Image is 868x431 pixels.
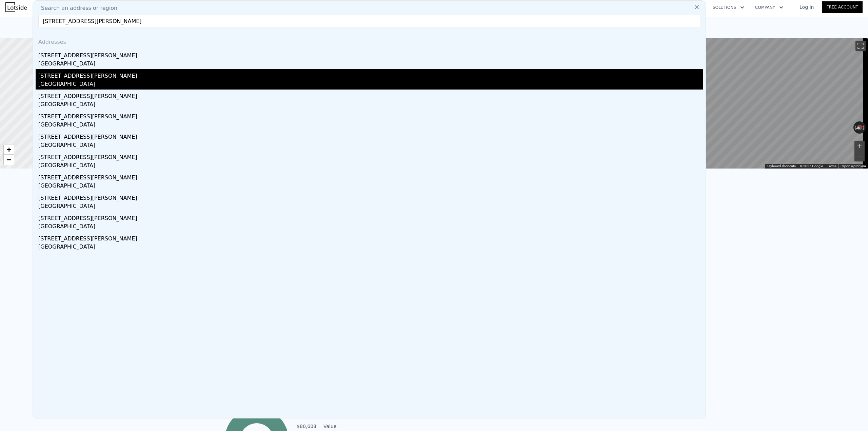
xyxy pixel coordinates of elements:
[853,121,857,134] button: Rotate counterclockwise
[38,60,703,69] div: [GEOGRAPHIC_DATA]
[296,423,317,430] td: $80,608
[38,15,700,27] input: Enter an address, city, region, neighborhood or zip code
[36,33,703,49] div: Addresses
[853,123,866,132] button: Reset the view
[38,222,703,232] div: [GEOGRAPHIC_DATA]
[38,212,703,222] div: [STREET_ADDRESS][PERSON_NAME]
[841,164,866,168] a: Report a problem
[38,161,703,171] div: [GEOGRAPHIC_DATA]
[38,130,703,141] div: [STREET_ADDRESS][PERSON_NAME]
[38,151,703,161] div: [STREET_ADDRESS][PERSON_NAME]
[4,155,14,165] a: Zoom out
[707,1,750,14] button: Solutions
[38,69,703,80] div: [STREET_ADDRESS][PERSON_NAME]
[322,423,353,430] td: Value
[38,171,703,182] div: [STREET_ADDRESS][PERSON_NAME]
[5,2,27,12] img: Lotside
[800,164,823,168] span: © 2025 Google
[38,90,703,100] div: [STREET_ADDRESS][PERSON_NAME]
[38,49,703,60] div: [STREET_ADDRESS][PERSON_NAME]
[38,100,703,110] div: [GEOGRAPHIC_DATA]
[822,1,863,13] a: Free Account
[38,141,703,151] div: [GEOGRAPHIC_DATA]
[7,155,11,164] span: −
[854,141,865,151] button: Zoom in
[38,182,703,191] div: [GEOGRAPHIC_DATA]
[7,145,11,154] span: +
[862,121,866,134] button: Rotate clockwise
[38,191,703,202] div: [STREET_ADDRESS][PERSON_NAME]
[38,202,703,212] div: [GEOGRAPHIC_DATA]
[827,164,836,168] a: Terms (opens in new tab)
[38,232,703,243] div: [STREET_ADDRESS][PERSON_NAME]
[36,4,117,12] span: Search an address or region
[38,80,703,90] div: [GEOGRAPHIC_DATA]
[854,151,865,161] button: Zoom out
[791,4,822,11] a: Log In
[767,164,796,169] button: Keyboard shortcuts
[38,121,703,130] div: [GEOGRAPHIC_DATA]
[38,110,703,121] div: [STREET_ADDRESS][PERSON_NAME]
[4,144,14,155] a: Zoom in
[750,1,789,14] button: Company
[38,243,703,252] div: [GEOGRAPHIC_DATA]
[855,41,866,51] button: Toggle fullscreen view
